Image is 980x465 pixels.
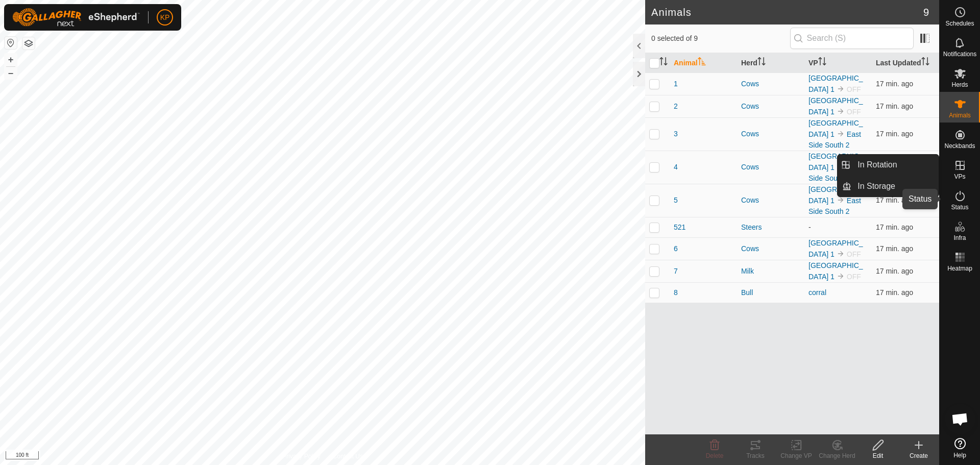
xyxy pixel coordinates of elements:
[674,287,678,298] span: 8
[847,273,861,281] span: OFF
[735,451,776,460] div: Tracks
[790,28,914,49] input: Search (S)
[838,176,939,197] li: In Storage
[943,51,976,57] span: Notifications
[741,162,800,173] div: Cows
[674,266,678,277] span: 7
[817,451,857,460] div: Change Herd
[953,235,966,241] span: Infra
[659,59,668,67] p-sorticon: Activate to sort
[12,8,140,27] img: Gallagher Logo
[837,107,845,115] img: to
[741,129,800,139] div: Cows
[741,266,800,277] div: Milk
[22,37,35,50] button: Map Layers
[741,243,800,254] div: Cows
[847,108,861,116] span: OFF
[741,287,800,298] div: Bull
[847,250,861,258] span: OFF
[674,101,678,112] span: 2
[949,112,971,118] span: Animals
[674,79,678,89] span: 1
[808,96,863,116] a: [GEOGRAPHIC_DATA] 1
[674,195,678,206] span: 5
[674,129,678,139] span: 3
[333,452,363,461] a: Contact Us
[808,119,863,138] a: [GEOGRAPHIC_DATA] 1
[651,33,790,44] span: 0 selected of 9
[923,5,929,20] span: 9
[876,196,913,204] span: Oct 9, 2025, 7:01 AM
[851,176,939,197] a: In Storage
[741,79,800,89] div: Cows
[876,244,913,253] span: Oct 9, 2025, 7:01 AM
[160,12,170,23] span: KP
[876,288,913,297] span: Oct 9, 2025, 7:01 AM
[876,80,913,88] span: Oct 9, 2025, 7:01 AM
[898,451,939,460] div: Create
[857,180,895,192] span: In Storage
[741,101,800,112] div: Cows
[921,59,929,67] p-sorticon: Activate to sort
[837,85,845,93] img: to
[706,452,724,459] span: Delete
[876,223,913,231] span: Oct 9, 2025, 7:01 AM
[847,85,861,93] span: OFF
[876,130,913,138] span: Oct 9, 2025, 7:01 AM
[944,143,975,149] span: Neckbands
[808,261,863,281] a: [GEOGRAPHIC_DATA] 1
[876,102,913,110] span: Oct 9, 2025, 7:01 AM
[808,74,863,93] a: [GEOGRAPHIC_DATA] 1
[954,174,965,180] span: VPs
[945,20,974,27] span: Schedules
[837,196,845,204] img: to
[282,452,321,461] a: Privacy Policy
[670,53,737,73] th: Animal
[808,288,826,297] a: corral
[837,163,845,171] img: to
[741,222,800,233] div: Steers
[757,59,766,67] p-sorticon: Activate to sort
[851,155,939,175] a: In Rotation
[808,163,861,182] a: East Side South 2
[808,130,861,149] a: East Side South 2
[857,451,898,460] div: Edit
[808,239,863,258] a: [GEOGRAPHIC_DATA] 1
[737,53,804,73] th: Herd
[945,404,975,434] div: Open chat
[838,155,939,175] li: In Rotation
[651,6,923,18] h2: Animals
[698,59,706,67] p-sorticon: Activate to sort
[674,222,685,233] span: 521
[804,53,872,73] th: VP
[837,250,845,258] img: to
[5,67,17,79] button: –
[808,197,861,215] a: East Side South 2
[940,434,980,462] a: Help
[741,195,800,206] div: Cows
[872,53,939,73] th: Last Updated
[818,59,826,67] p-sorticon: Activate to sort
[776,451,817,460] div: Change VP
[837,272,845,280] img: to
[674,162,678,173] span: 4
[857,159,897,171] span: In Rotation
[876,267,913,275] span: Oct 9, 2025, 7:01 AM
[5,37,17,49] button: Reset Map
[947,265,972,272] span: Heatmap
[808,223,811,231] app-display-virtual-paddock-transition: -
[953,452,966,458] span: Help
[808,185,863,205] a: [GEOGRAPHIC_DATA] 1
[674,243,678,254] span: 6
[5,54,17,66] button: +
[808,152,863,172] a: [GEOGRAPHIC_DATA] 1
[951,82,968,88] span: Herds
[837,130,845,138] img: to
[951,204,968,210] span: Status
